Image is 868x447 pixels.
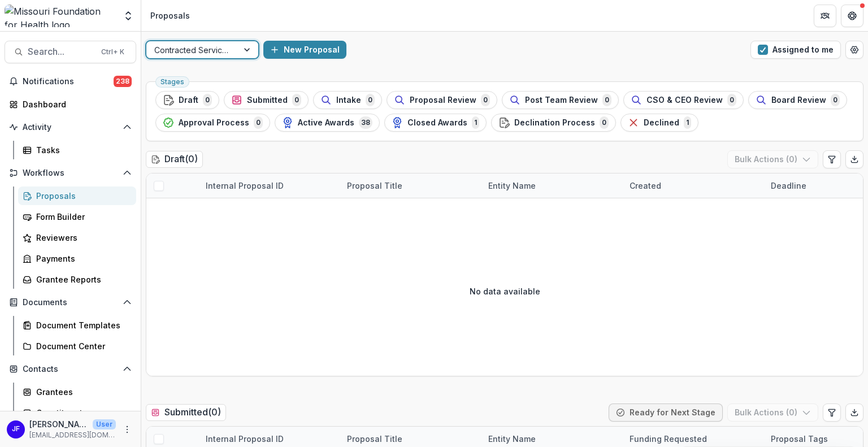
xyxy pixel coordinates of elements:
button: Open Workflows [5,164,136,182]
span: Notifications [23,77,114,86]
span: 0 [600,116,609,129]
button: Ready for Next Stage [609,403,723,422]
span: Submitted [247,96,288,105]
button: Closed Awards1 [384,114,487,132]
div: Proposal Title [340,173,481,198]
button: Submitted0 [224,91,309,109]
button: Open Contacts [5,360,136,378]
nav: breadcrumb [146,7,194,24]
div: Entity Name [481,433,542,445]
div: Proposals [150,10,190,21]
div: Internal Proposal ID [199,433,290,445]
button: Post Team Review0 [502,91,619,109]
a: Grantees [18,383,136,401]
button: Notifications238 [5,72,136,90]
span: Post Team Review [525,96,598,105]
span: Proposal Review [410,96,476,105]
button: Intake0 [313,91,382,109]
span: 0 [481,94,490,106]
button: Bulk Actions (0) [727,150,818,168]
button: Proposal Review0 [387,91,497,109]
div: Proposal Title [340,433,409,445]
button: Bulk Actions (0) [727,403,818,422]
button: More [120,423,134,436]
a: Dashboard [5,95,136,114]
div: Internal Proposal ID [199,173,340,198]
a: Payments [18,249,136,268]
div: Entity Name [481,180,542,192]
div: Funding Requested [623,433,714,445]
button: Export table data [845,403,863,422]
span: 0 [727,94,736,106]
div: Created [623,173,764,198]
span: Intake [336,96,361,105]
span: 38 [359,116,372,129]
div: Proposal Tags [764,433,835,445]
div: Proposal Title [340,180,409,192]
span: Workflows [23,168,118,178]
p: No data available [470,285,540,297]
span: Stages [160,78,184,86]
button: Export table data [845,150,863,168]
div: Form Builder [36,211,127,223]
button: Draft0 [155,91,219,109]
div: Jean Freeman-Crawford [12,426,20,433]
h2: Draft ( 0 ) [146,151,203,167]
button: Assigned to me [750,41,841,59]
button: Edit table settings [823,150,841,168]
p: [EMAIL_ADDRESS][DOMAIN_NAME] [29,430,116,440]
button: Active Awards38 [275,114,380,132]
span: Declined [644,118,679,128]
button: Partners [814,5,836,27]
a: Reviewers [18,228,136,247]
a: Form Builder [18,207,136,226]
button: Open table manager [845,41,863,59]
div: Dashboard [23,98,127,110]
div: Created [623,180,668,192]
span: 0 [602,94,611,106]
p: User [93,419,116,429]
span: Board Review [771,96,826,105]
span: Documents [23,298,118,307]
span: 0 [292,94,301,106]
div: Proposals [36,190,127,202]
div: Grantee Reports [36,274,127,285]
div: Reviewers [36,232,127,244]
div: Document Center [36,340,127,352]
span: Search... [28,46,94,57]
div: Ctrl + K [99,46,127,58]
a: Tasks [18,141,136,159]
div: Entity Name [481,173,623,198]
div: Tasks [36,144,127,156]
span: 1 [684,116,691,129]
button: Get Help [841,5,863,27]
span: Active Awards [298,118,354,128]
a: Grantee Reports [18,270,136,289]
h2: Submitted ( 0 ) [146,404,226,420]
div: Internal Proposal ID [199,180,290,192]
div: Payments [36,253,127,264]
a: Document Center [18,337,136,355]
button: Approval Process0 [155,114,270,132]
span: Closed Awards [407,118,467,128]
button: Open entity switcher [120,5,136,27]
span: Draft [179,96,198,105]
span: 0 [203,94,212,106]
button: Search... [5,41,136,63]
div: Grantees [36,386,127,398]
button: Declined1 [620,114,698,132]
button: Open Activity [5,118,136,136]
a: Document Templates [18,316,136,335]
span: 238 [114,76,132,87]
a: Constituents [18,403,136,422]
button: Edit table settings [823,403,841,422]
span: 1 [472,116,479,129]
span: Approval Process [179,118,249,128]
button: Open Documents [5,293,136,311]
span: Contacts [23,364,118,374]
span: Activity [23,123,118,132]
span: 0 [254,116,263,129]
